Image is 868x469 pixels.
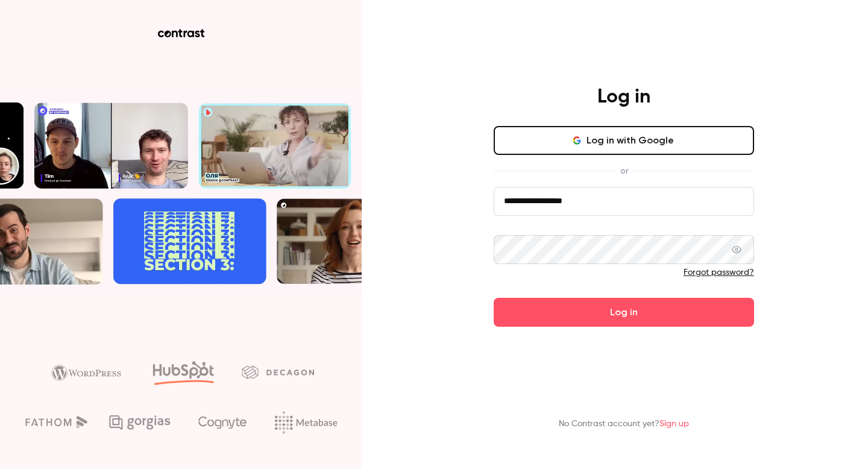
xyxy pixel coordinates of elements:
[659,420,689,428] a: Sign up
[242,365,314,379] img: decagon
[494,298,754,327] button: Log in
[597,85,650,109] h4: Log in
[494,126,754,155] button: Log in with Google
[614,165,634,177] span: or
[684,268,754,277] a: Forgot password?
[559,418,689,430] p: No Contrast account yet?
